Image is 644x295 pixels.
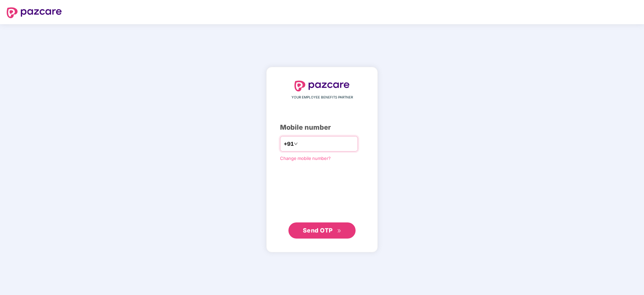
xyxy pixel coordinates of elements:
span: Send OTP [303,227,333,234]
img: logo [294,81,350,91]
a: Change mobile number? [280,156,331,161]
div: Mobile number [280,122,364,133]
span: YOUR EMPLOYEE BENEFITS PARTNER [291,95,353,100]
span: +91 [284,140,294,148]
span: double-right [337,229,341,233]
img: logo [7,7,62,18]
button: Send OTPdouble-right [288,222,356,239]
span: down [294,142,298,146]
